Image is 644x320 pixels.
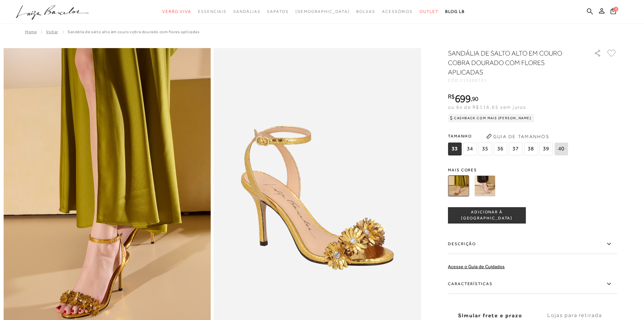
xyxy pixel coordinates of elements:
[448,209,525,221] span: ADICIONAR À [GEOGRAPHIC_DATA]
[460,78,487,83] span: 115300701
[509,143,522,155] span: 37
[445,9,465,14] span: BLOG LB
[68,29,200,34] span: SANDÁLIA DE SALTO ALTO EM COURO COBRA DOURADO COM FLORES APLICADAS
[356,9,375,14] span: Bolsas
[494,143,507,155] span: 36
[448,264,505,269] a: Acesse o Guia de Cuidados
[484,131,551,142] button: Guia de Tamanhos
[472,95,478,102] span: 90
[198,9,226,14] span: Essenciais
[448,143,461,155] span: 33
[448,168,617,172] span: Mais cores
[420,9,438,14] span: Outlet
[46,29,58,34] a: Voltar
[382,9,413,14] span: Acessórios
[420,5,438,18] a: noSubCategoriesText
[609,7,618,17] button: 0
[524,143,538,155] span: 38
[382,5,413,18] a: noSubCategoriesText
[162,9,191,14] span: Verão Viva
[198,5,226,18] a: noSubCategoriesText
[267,9,288,14] span: Sapatos
[474,175,495,196] img: SANDÁLIA DE SALTO ALTO EM COURO COBRA PRATA COM FLORES APLICADAS
[295,5,350,18] a: noSubCategoriesText
[448,104,526,110] span: ou 6x de R$116,65 sem juros
[448,78,583,82] div: CÓD:
[539,143,553,155] span: 39
[471,96,478,102] i: ,
[448,114,534,122] div: Cashback com Mais [PERSON_NAME]
[614,7,618,12] span: 0
[463,143,477,155] span: 34
[554,143,568,155] span: 40
[233,9,260,14] span: Sandálias
[233,5,260,18] a: noSubCategoriesText
[267,5,288,18] a: noSubCategoriesText
[448,48,575,77] h1: SANDÁLIA DE SALTO ALTO EM COURO COBRA DOURADO COM FLORES APLICADAS
[448,274,617,294] label: Características
[448,234,617,254] label: Descrição
[25,29,37,34] a: Home
[448,131,570,141] span: Tamanho
[162,5,191,18] a: noSubCategoriesText
[356,5,375,18] a: noSubCategoriesText
[295,9,350,14] span: [DEMOGRAPHIC_DATA]
[448,175,469,196] img: SANDÁLIA DE SALTO ALTO EM COURO COBRA DOURADO COM FLORES APLICADAS
[445,5,465,18] a: BLOG LB
[448,93,455,100] i: R$
[478,143,492,155] span: 35
[448,207,526,223] button: ADICIONAR À [GEOGRAPHIC_DATA]
[455,92,471,105] span: 699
